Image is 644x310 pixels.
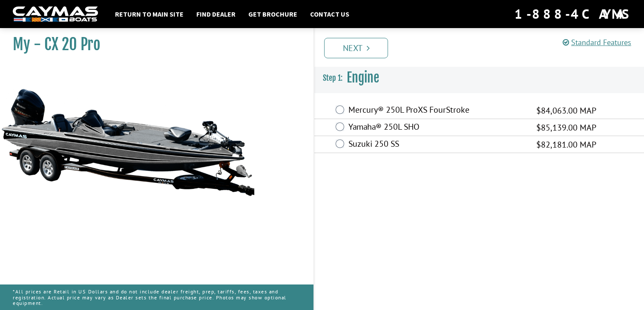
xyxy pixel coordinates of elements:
a: Contact Us [306,9,354,20]
ul: Pagination [322,37,644,58]
label: Yamaha® 250L SHO [348,122,526,134]
a: Find Dealer [192,9,240,20]
div: 1-888-4CAYMAS [515,5,631,23]
span: $84,063.00 MAP [536,104,596,117]
a: Get Brochure [244,9,302,20]
label: Mercury® 250L ProXS FourStroke [348,105,526,117]
a: Standard Features [563,37,631,47]
a: Next [324,38,388,58]
a: Return to main site [111,9,188,20]
h3: Engine [314,62,644,94]
p: *All prices are Retail in US Dollars and do not include dealer freight, prep, tariffs, fees, taxe... [13,284,301,310]
span: $82,181.00 MAP [536,138,596,151]
img: white-logo-c9c8dbefe5ff5ceceb0f0178aa75bf4bb51f6bca0971e226c86eb53dfe498488.png [13,6,98,22]
h1: My - CX 20 Pro [13,35,292,54]
label: Suzuki 250 SS [348,139,526,151]
span: $85,139.00 MAP [536,121,596,134]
